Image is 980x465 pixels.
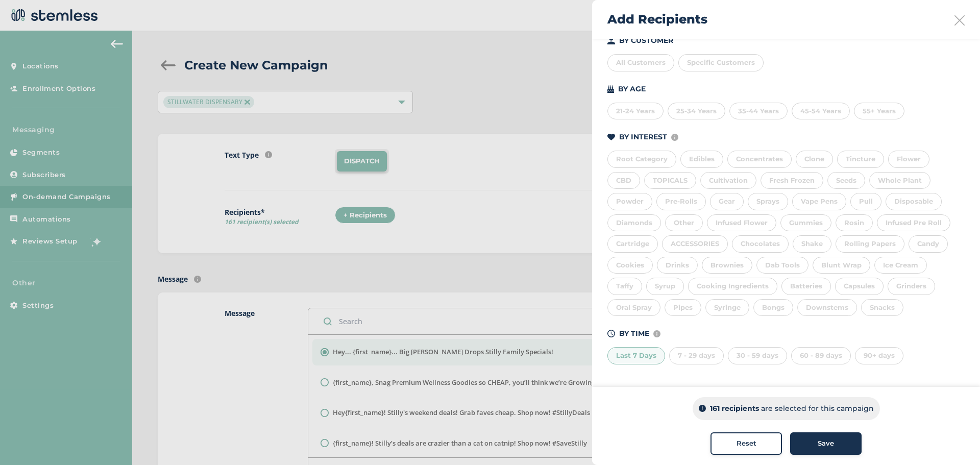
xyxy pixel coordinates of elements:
[607,330,615,337] img: icon-time-dark-e6b1183b.svg
[671,134,678,141] img: icon-info-236977d2.svg
[669,347,724,364] div: 7 - 29 days
[680,151,723,168] div: Edibles
[665,214,703,232] div: Other
[727,151,792,168] div: Concentrates
[756,257,808,274] div: Dab Tools
[818,438,834,449] span: Save
[710,403,759,414] p: 161 recipients
[702,257,752,274] div: Brownies
[729,103,788,120] div: 35-44 Years
[710,432,782,455] button: Reset
[761,403,874,414] p: are selected for this campaign
[835,278,884,295] div: Capsules
[707,214,776,232] div: Infused Flower
[796,151,833,168] div: Clone
[607,235,658,253] div: Cartridge
[619,132,667,142] p: BY INTEREST
[607,85,614,93] img: icon-cake-93b2a7b5.svg
[855,347,903,364] div: 90+ days
[665,299,701,316] div: Pipes
[607,10,707,29] h2: Add Recipients
[732,235,789,253] div: Chocolates
[869,172,930,189] div: Whole Plant
[929,416,980,465] iframe: Chat Widget
[646,278,684,295] div: Syrup
[877,214,950,232] div: Infused Pre Roll
[761,172,823,189] div: Fresh Frozen
[653,330,660,337] img: icon-info-236977d2.svg
[748,193,788,210] div: Sprays
[854,103,904,120] div: 55+ Years
[886,193,942,210] div: Disposable
[607,278,642,295] div: Taffy
[791,347,851,364] div: 60 - 89 days
[792,193,846,210] div: Vape Pens
[753,299,793,316] div: Bongs
[607,214,661,232] div: Diamonds
[710,193,744,210] div: Gear
[619,328,649,339] p: BY TIME
[607,103,664,120] div: 21-24 Years
[607,172,640,189] div: CBD
[607,257,653,274] div: Cookies
[780,214,831,232] div: Gummies
[687,58,755,66] span: Specific Customers
[619,35,673,46] p: BY CUSTOMER
[618,84,646,94] p: BY AGE
[827,172,865,189] div: Seeds
[874,257,927,274] div: Ice Cream
[688,278,777,295] div: Cooking Ingredients
[793,235,831,253] div: Shake
[699,405,706,412] img: icon-info-dark-48f6c5f3.svg
[836,235,904,253] div: Rolling Papers
[607,37,615,44] img: icon-person-dark-ced50e5f.svg
[607,151,676,168] div: Root Category
[662,235,728,253] div: ACCESSORIES
[909,235,948,253] div: Candy
[657,257,698,274] div: Drinks
[607,54,674,71] div: All Customers
[836,214,873,232] div: Rosin
[888,278,935,295] div: Grinders
[644,172,696,189] div: TOPICALS
[700,172,756,189] div: Cultivation
[607,134,615,141] img: icon-heart-dark-29e6356f.svg
[728,347,787,364] div: 30 - 59 days
[705,299,749,316] div: Syringe
[888,151,929,168] div: Flower
[781,278,831,295] div: Batteries
[813,257,870,274] div: Blunt Wrap
[861,299,903,316] div: Snacks
[850,193,881,210] div: Pull
[837,151,884,168] div: Tincture
[737,438,756,449] span: Reset
[790,432,862,455] button: Save
[792,103,850,120] div: 45-54 Years
[797,299,857,316] div: Downstems
[656,193,706,210] div: Pre-Rolls
[607,299,660,316] div: Oral Spray
[668,103,725,120] div: 25-34 Years
[607,347,665,364] div: Last 7 Days
[607,193,652,210] div: Powder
